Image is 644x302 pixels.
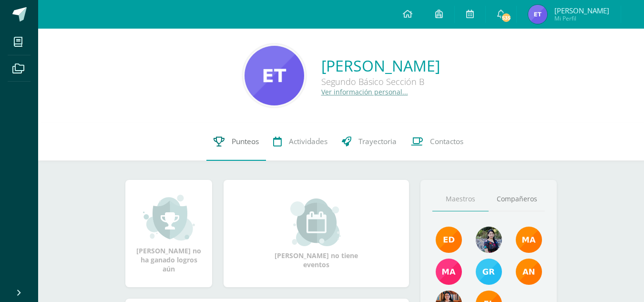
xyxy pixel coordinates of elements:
[269,198,364,269] div: [PERSON_NAME] no tiene eventos
[489,187,545,211] a: Compañeros
[143,194,195,241] img: achievement_small.png
[436,259,462,285] img: 7766054b1332a6085c7723d22614d631.png
[501,12,511,23] span: 535
[528,5,547,24] img: c92786e4281570e938e3a54d1665481b.png
[554,6,609,15] span: [PERSON_NAME]
[476,259,502,285] img: b7ce7144501556953be3fc0a459761b8.png
[516,259,542,285] img: a348d660b2b29c2c864a8732de45c20a.png
[266,123,335,161] a: Actividades
[206,123,266,161] a: Punteos
[432,187,489,211] a: Maestros
[290,198,342,246] img: event_small.png
[554,14,609,22] span: Mi Perfil
[436,227,462,253] img: f40e456500941b1b33f0807dd74ea5cf.png
[335,123,404,161] a: Trayectoria
[404,123,470,161] a: Contactos
[232,136,259,146] span: Punteos
[430,136,463,146] span: Contactos
[289,136,327,146] span: Actividades
[321,87,408,96] a: Ver información personal...
[245,46,304,105] img: 897763c87f22dee203c25aa01bdb1a27.png
[321,76,440,87] div: Segundo Básico Sección B
[135,194,203,273] div: [PERSON_NAME] no ha ganado logros aún
[516,227,542,253] img: 560278503d4ca08c21e9c7cd40ba0529.png
[358,136,397,146] span: Trayectoria
[476,227,502,253] img: 9b17679b4520195df407efdfd7b84603.png
[321,55,440,76] a: [PERSON_NAME]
